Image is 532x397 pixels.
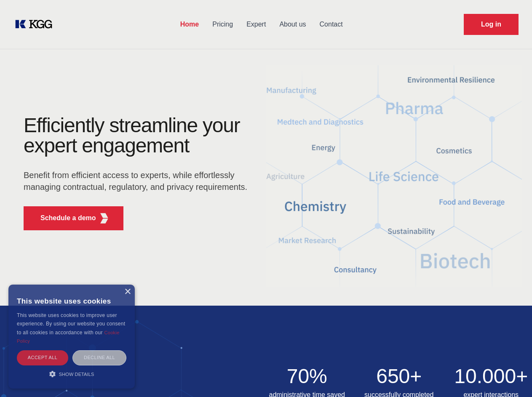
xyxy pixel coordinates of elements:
a: Home [174,13,206,35]
span: This website uses cookies to improve user experience. By using our website you consent to all coo... [17,312,125,336]
img: KGG Fifth Element RED [99,213,110,224]
div: Close [124,289,131,295]
div: This website uses cookies [17,291,126,311]
h1: Efficiently streamline your expert engagement [24,115,253,156]
h2: 650+ [358,366,440,386]
span: Show details [59,372,94,377]
p: Schedule a demo [40,213,96,223]
a: Request Demo [464,14,519,35]
div: Decline all [72,350,126,365]
div: Accept all [17,350,68,365]
a: Expert [240,13,273,35]
button: Schedule a demoKGG Fifth Element RED [24,206,123,230]
a: KOL Knowledge Platform: Talk to Key External Experts (KEE) [13,18,59,31]
a: Cookie Policy [17,330,120,344]
a: About us [273,13,313,35]
a: Pricing [206,13,240,35]
div: Show details [17,370,126,378]
img: KGG Fifth Element RED [266,55,522,297]
p: Benefit from efficient access to experts, while effortlessly managing contractual, regulatory, an... [24,169,253,193]
h2: 70% [266,366,348,386]
a: Contact [313,13,350,35]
